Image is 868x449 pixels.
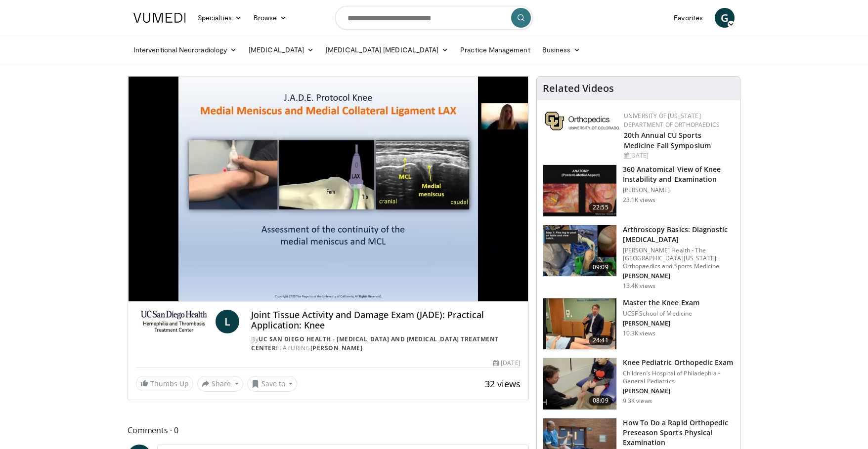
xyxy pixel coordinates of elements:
[623,310,699,318] p: UCSF School of Medicine
[623,246,734,270] p: [PERSON_NAME] Health - The [GEOGRAPHIC_DATA][US_STATE]: Orthopaedics and Sports Medicine
[623,186,734,194] p: [PERSON_NAME]
[623,418,734,448] h3: How To Do a Rapid Orthopedic Preseason Sports Physical Examination
[136,310,212,333] img: UC San Diego Health - Hemophilia and Thrombosis Treatment Center
[216,310,239,333] a: L
[543,164,734,217] a: 22:55 360 Anatomical View of Knee Instability and Examination [PERSON_NAME] 23.1K views
[128,424,529,437] span: Comments 0
[197,376,243,392] button: Share
[623,282,655,290] p: 13.4K views
[310,344,363,352] a: [PERSON_NAME]
[136,376,193,391] a: Thumbs Up
[623,320,699,327] p: [PERSON_NAME]
[543,358,734,410] a: 08:09 Knee Pediatric Orthopedic Exam Children’s Hospital of Philadephia - General Pediatrics [PER...
[485,378,521,390] span: 32 views
[589,203,612,212] span: 22:55
[624,130,711,150] a: 20th Annual CU Sports Medicine Fall Symposium
[133,13,186,23] img: VuMedi Logo
[623,298,699,308] h3: Master the Knee Exam
[623,397,652,405] p: 9.3K views
[128,77,528,302] video-js: Video Player
[543,165,616,216] img: 533d6d4f-9d9f-40bd-bb73-b810ec663725.150x105_q85_crop-smart_upscale.jpg
[668,8,709,28] a: Favorites
[589,335,612,345] span: 24:41
[543,225,734,290] a: 09:09 Arthroscopy Basics: Diagnostic [MEDICAL_DATA] [PERSON_NAME] Health - The [GEOGRAPHIC_DATA][...
[623,329,655,337] p: 10.3K views
[623,387,734,395] p: [PERSON_NAME]
[248,8,293,28] a: Browse
[543,82,614,94] h4: Related Videos
[589,262,612,272] span: 09:09
[623,196,655,204] p: 23.1K views
[335,6,533,30] input: Search topics, interventions
[247,376,298,392] button: Save to
[623,164,734,184] h3: 360 Anatomical View of Knee Instability and Examination
[536,40,587,60] a: Business
[623,369,734,385] p: Children’s Hospital of Philadephia - General Pediatrics
[545,112,619,130] img: 355603a8-37da-49b6-856f-e00d7e9307d3.png.150x105_q85_autocrop_double_scale_upscale_version-0.2.png
[251,310,520,331] h4: Joint Tissue Activity and Damage Exam (JADE): Practical Application: Knee
[320,40,454,60] a: [MEDICAL_DATA] [MEDICAL_DATA]
[589,396,612,406] span: 08:09
[251,335,520,353] div: By FEATURING
[454,40,536,60] a: Practice Management
[543,298,734,350] a: 24:41 Master the Knee Exam UCSF School of Medicine [PERSON_NAME] 10.3K views
[543,225,616,277] img: 80b9674e-700f-42d5-95ff-2772df9e177e.jpeg.150x105_q85_crop-smart_upscale.jpg
[715,8,735,28] a: G
[192,8,248,28] a: Specialties
[543,358,616,409] img: 07f39ecc-9ec5-4f2d-bf21-752d46520d3f.150x105_q85_crop-smart_upscale.jpg
[493,359,520,367] div: [DATE]
[624,112,720,129] a: University of [US_STATE] Department of Orthopaedics
[543,298,616,350] img: 5866c4ed-3974-4147-8369-9a923495f326.150x105_q85_crop-smart_upscale.jpg
[623,272,734,280] p: [PERSON_NAME]
[624,151,732,160] div: [DATE]
[243,40,320,60] a: [MEDICAL_DATA]
[251,335,499,352] a: UC San Diego Health - [MEDICAL_DATA] and [MEDICAL_DATA] Treatment Center
[623,225,734,245] h3: Arthroscopy Basics: Diagnostic [MEDICAL_DATA]
[623,358,734,367] h3: Knee Pediatric Orthopedic Exam
[128,40,243,60] a: Interventional Neuroradiology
